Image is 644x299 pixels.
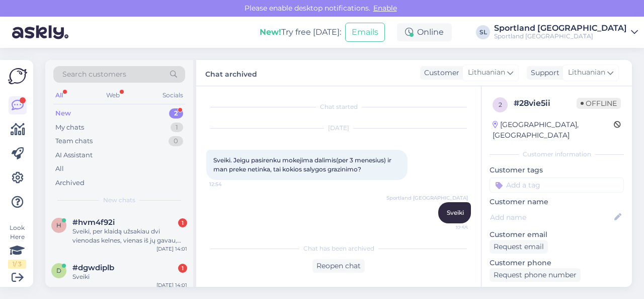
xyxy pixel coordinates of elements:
[72,227,187,245] div: Sveiki, per klaidą užsakiau dvi vienodas kelnes, vienas iš jų gavau, kitų dar ne. Ar galima būtų ...
[490,286,624,296] p: Visited pages
[156,281,187,289] div: [DATE] 14:01
[103,196,135,205] span: New chats
[499,101,502,108] span: 2
[169,108,183,118] div: 2
[56,221,61,229] span: h
[171,123,183,133] div: 1
[490,150,624,159] div: Customer information
[303,244,374,253] span: Chat has been archived
[490,197,624,207] p: Customer name
[55,150,93,160] div: AI Assistant
[160,89,185,102] div: Socials
[209,181,247,188] span: 12:54
[447,209,464,216] span: Sveiki
[490,258,624,268] p: Customer phone
[205,66,257,80] label: Chat archived
[72,218,115,227] span: #hvm4f92i
[312,259,365,273] div: Reopen chat
[55,108,71,118] div: New
[169,136,183,146] div: 0
[490,177,624,193] input: Add a tag
[490,229,624,240] p: Customer email
[72,272,187,281] div: Sveiki
[527,68,559,78] div: Support
[8,260,26,269] div: 1 / 3
[8,223,26,269] div: Look Here
[260,27,281,37] b: New!
[8,68,27,84] img: Askly Logo
[178,218,187,227] div: 1
[213,156,393,173] span: Sveiki. Jeigu pasirenku mokejima dalimis(per 3 menesius) ir man preke netinka, tai kokios salygos...
[490,212,612,223] input: Add name
[55,123,84,133] div: My chats
[468,67,505,78] span: Lithuanian
[476,25,490,39] div: SL
[430,224,468,231] span: 12:55
[178,264,187,273] div: 1
[72,263,114,272] span: #dgwdiplb
[55,178,85,188] div: Archived
[397,23,452,41] div: Online
[156,245,187,253] div: [DATE] 14:01
[514,97,577,109] div: # 28vie5ii
[420,68,459,78] div: Customer
[53,89,65,102] div: All
[55,164,64,174] div: All
[55,136,93,146] div: Team chats
[386,194,468,202] span: Sportland [GEOGRAPHIC_DATA]
[568,67,605,78] span: Lithuanian
[494,32,627,40] div: Sportland [GEOGRAPHIC_DATA]
[490,268,581,282] div: Request phone number
[104,89,122,102] div: Web
[493,119,614,141] div: [GEOGRAPHIC_DATA], [GEOGRAPHIC_DATA]
[62,69,126,80] span: Search customers
[490,240,548,254] div: Request email
[494,24,627,32] div: Sportland [GEOGRAPHIC_DATA]
[577,98,621,109] span: Offline
[206,102,471,111] div: Chat started
[494,24,638,40] a: Sportland [GEOGRAPHIC_DATA]Sportland [GEOGRAPHIC_DATA]
[345,23,385,42] button: Emails
[370,4,400,13] span: Enable
[56,267,61,274] span: d
[206,124,471,133] div: [DATE]
[490,165,624,175] p: Customer tags
[260,26,341,38] div: Try free [DATE]:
